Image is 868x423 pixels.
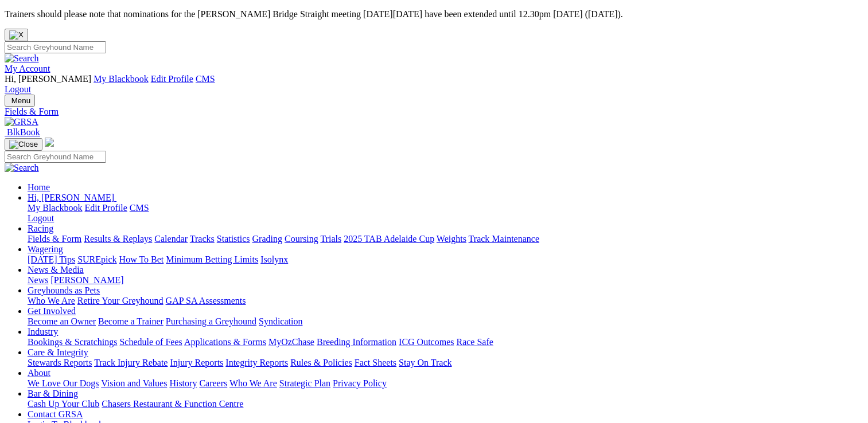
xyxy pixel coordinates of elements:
[28,378,99,388] a: We Love Our Dogs
[170,358,223,367] a: Injury Reports
[285,234,318,244] a: Coursing
[101,378,167,388] a: Vision and Values
[28,296,75,305] a: Who We Are
[184,337,266,347] a: Applications & Forms
[28,254,75,264] a: [DATE] Tips
[28,182,50,192] a: Home
[45,138,54,147] img: logo-grsa-white.png
[28,244,63,254] a: Wagering
[333,378,387,388] a: Privacy Policy
[94,74,149,84] a: My Blackbook
[199,378,227,388] a: Careers
[166,296,246,305] a: GAP SA Assessments
[28,358,92,367] a: Stewards Reports
[28,265,84,275] a: News & Media
[5,74,863,95] div: My Account
[11,96,30,105] span: Menu
[77,296,164,305] a: Retire Your Greyhound
[85,203,127,213] a: Edit Profile
[9,30,24,40] img: X
[28,337,117,347] a: Bookings & Scratchings
[5,138,42,151] button: Toggle navigation
[119,337,182,347] a: Schedule of Fees
[252,234,282,244] a: Grading
[399,358,451,367] a: Stay On Track
[28,316,863,327] div: Get Involved
[5,29,28,41] button: Close
[469,234,539,244] a: Track Maintenance
[94,358,168,367] a: Track Injury Rebate
[5,74,91,84] span: Hi, [PERSON_NAME]
[98,316,164,326] a: Become a Trainer
[229,378,277,388] a: Who We Are
[5,163,39,173] img: Search
[102,399,243,409] a: Chasers Restaurant & Function Centre
[320,234,341,244] a: Trials
[5,107,863,117] a: Fields & Form
[260,254,288,264] a: Isolynx
[166,254,258,264] a: Minimum Betting Limits
[28,347,88,357] a: Care & Integrity
[119,254,164,264] a: How To Bet
[279,378,330,388] a: Strategic Plan
[28,337,863,347] div: Industry
[28,378,863,389] div: About
[28,203,863,224] div: Hi, [PERSON_NAME]
[28,203,83,213] a: My Blackbook
[437,234,466,244] a: Weights
[5,151,106,163] input: Search
[5,95,35,107] button: Toggle navigation
[28,213,54,223] a: Logout
[7,127,40,137] span: BlkBook
[5,127,40,137] a: BlkBook
[317,337,396,347] a: Breeding Information
[5,41,106,53] input: Search
[217,234,250,244] a: Statistics
[28,316,96,326] a: Become an Owner
[225,358,288,367] a: Integrity Reports
[355,358,396,367] a: Fact Sheets
[28,389,78,398] a: Bar & Dining
[5,9,863,19] p: Trainers should please note that nominations for the [PERSON_NAME] Bridge Straight meeting [DATE]...
[196,74,215,84] a: CMS
[28,234,863,244] div: Racing
[5,117,38,127] img: GRSA
[190,234,215,244] a: Tracks
[28,275,863,285] div: News & Media
[151,74,193,84] a: Edit Profile
[28,254,863,265] div: Wagering
[5,53,39,64] img: Search
[5,64,50,73] a: My Account
[28,409,83,419] a: Contact GRSA
[268,337,314,347] a: MyOzChase
[166,316,256,326] a: Purchasing a Greyhound
[84,234,152,244] a: Results & Replays
[28,358,863,368] div: Care & Integrity
[169,378,197,388] a: History
[5,84,31,94] a: Logout
[28,234,81,244] a: Fields & Form
[259,316,302,326] a: Syndication
[28,399,863,409] div: Bar & Dining
[28,193,114,202] span: Hi, [PERSON_NAME]
[28,224,53,233] a: Racing
[344,234,434,244] a: 2025 TAB Adelaide Cup
[399,337,454,347] a: ICG Outcomes
[130,203,149,213] a: CMS
[28,368,50,378] a: About
[456,337,493,347] a: Race Safe
[9,140,38,149] img: Close
[28,296,863,306] div: Greyhounds as Pets
[28,399,99,409] a: Cash Up Your Club
[290,358,352,367] a: Rules & Policies
[28,285,100,295] a: Greyhounds as Pets
[28,275,48,285] a: News
[28,327,58,336] a: Industry
[28,306,76,316] a: Get Involved
[77,254,116,264] a: SUREpick
[154,234,188,244] a: Calendar
[28,193,116,202] a: Hi, [PERSON_NAME]
[50,275,123,285] a: [PERSON_NAME]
